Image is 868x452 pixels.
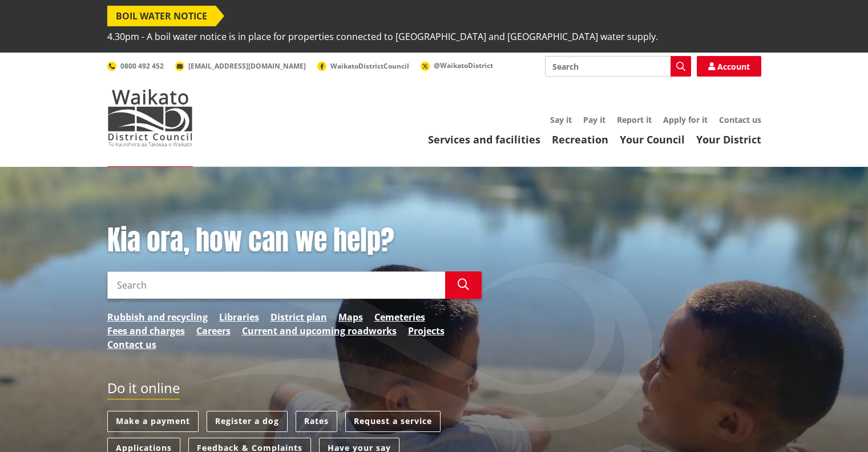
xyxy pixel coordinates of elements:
[107,271,445,299] input: Search input
[107,89,193,146] img: Waikato District Council - Te Kaunihera aa Takiwaa o Waikato
[428,133,540,146] a: Services and facilities
[617,114,652,125] a: Report it
[330,61,409,71] span: WaikatoDistrictCouncil
[107,310,208,324] a: Rubbish and recycling
[196,324,231,338] a: Careers
[219,310,259,324] a: Libraries
[207,411,288,432] a: Register a dog
[242,324,397,338] a: Current and upcoming roadworks
[583,114,605,125] a: Pay it
[107,26,658,47] span: 4.30pm - A boil water notice is in place for properties connected to [GEOGRAPHIC_DATA] and [GEOGR...
[120,61,164,71] span: 0800 492 452
[296,411,337,432] a: Rates
[545,56,691,77] input: Search input
[107,61,164,71] a: 0800 492 452
[107,6,216,26] span: BOIL WATER NOTICE
[719,114,761,125] a: Contact us
[188,61,306,71] span: [EMAIL_ADDRESS][DOMAIN_NAME]
[697,56,761,77] a: Account
[271,310,327,324] a: District plan
[620,133,685,146] a: Your Council
[552,133,608,146] a: Recreation
[107,224,482,257] h1: Kia ora, how can we help?
[107,411,199,432] a: Make a payment
[345,411,441,432] a: Request a service
[374,310,425,324] a: Cemeteries
[338,310,363,324] a: Maps
[107,324,185,338] a: Fees and charges
[663,114,708,125] a: Apply for it
[550,114,572,125] a: Say it
[408,324,445,338] a: Projects
[107,338,156,351] a: Contact us
[434,61,493,70] span: @WaikatoDistrict
[696,133,761,146] a: Your District
[175,61,306,71] a: [EMAIL_ADDRESS][DOMAIN_NAME]
[107,380,180,400] h2: Do it online
[421,61,493,70] a: @WaikatoDistrict
[317,61,409,71] a: WaikatoDistrictCouncil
